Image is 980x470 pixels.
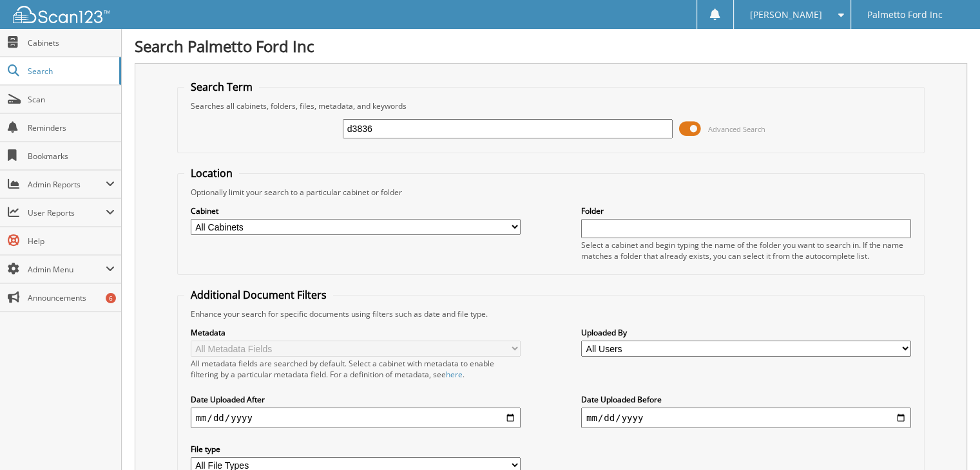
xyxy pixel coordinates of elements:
img: scan123-logo-white.svg [13,6,110,23]
span: User Reports [28,207,106,218]
span: Palmetto Ford Inc [867,11,943,19]
label: Uploaded By [581,327,911,338]
h1: Search Palmetto Ford Inc [135,35,967,57]
div: All metadata fields are searched by default. Select a cabinet with metadata to enable filtering b... [191,358,521,380]
legend: Search Term [184,80,259,94]
span: Help [28,236,115,247]
label: Date Uploaded After [191,394,521,405]
div: Select a cabinet and begin typing the name of the folder you want to search in. If the name match... [581,240,911,261]
label: Cabinet [191,205,521,216]
span: Bookmarks [28,151,115,162]
span: [PERSON_NAME] [750,11,822,19]
div: Optionally limit your search to a particular cabinet or folder [184,187,918,198]
label: Metadata [191,327,521,338]
span: Reminders [28,122,115,133]
label: File type [191,444,521,455]
a: here [446,369,463,380]
span: Admin Menu [28,264,106,275]
span: Cabinets [28,37,115,48]
span: Scan [28,94,115,105]
label: Date Uploaded Before [581,394,911,405]
span: Admin Reports [28,179,106,190]
span: Announcements [28,292,115,303]
legend: Location [184,166,239,180]
div: 6 [106,293,116,303]
div: Enhance your search for specific documents using filters such as date and file type. [184,308,918,319]
label: Folder [581,205,911,216]
legend: Additional Document Filters [184,288,333,302]
iframe: Chat Widget [916,408,980,470]
input: start [191,408,521,428]
div: Searches all cabinets, folders, files, metadata, and keywords [184,100,918,111]
span: Search [28,66,113,77]
span: Advanced Search [708,124,765,134]
input: end [581,408,911,428]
